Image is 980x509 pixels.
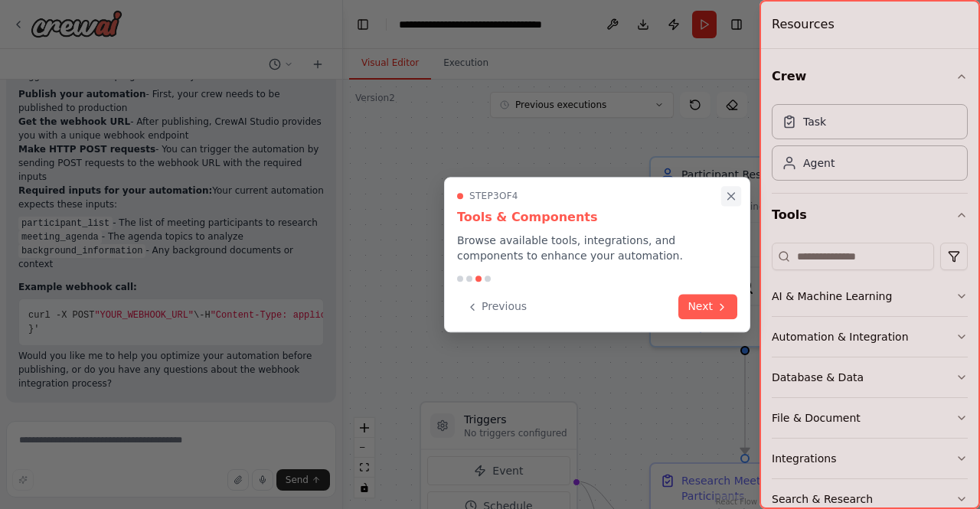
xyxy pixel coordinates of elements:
span: Step 3 of 4 [469,190,518,202]
p: Browse available tools, integrations, and components to enhance your automation. [457,233,737,263]
button: Close walkthrough [721,186,741,206]
button: Next [678,294,737,319]
h3: Tools & Components [457,208,737,227]
button: Previous [457,294,536,319]
button: Hide left sidebar [352,14,374,35]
